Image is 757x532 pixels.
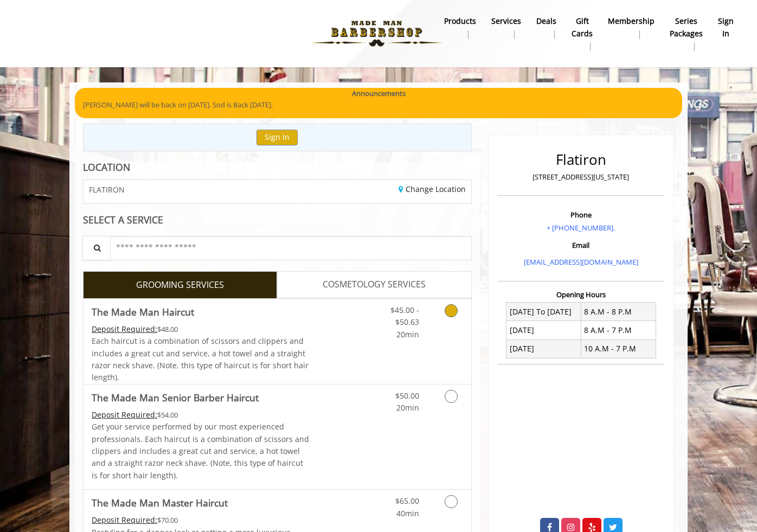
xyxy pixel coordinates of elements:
[395,496,419,506] span: $65.00
[395,390,419,401] span: $50.00
[92,390,259,405] b: The Made Man Senior Barber Haircut
[92,514,310,526] div: $70.00
[83,161,130,174] b: LOCATION
[491,15,521,27] b: Services
[600,14,662,42] a: MembershipMembership
[506,303,581,321] td: [DATE] To [DATE]
[92,421,310,482] p: Get your service performed by our most experienced professionals. Each haircut is a combination o...
[506,339,581,358] td: [DATE]
[92,323,310,335] div: $48.00
[501,152,662,168] h2: Flatiron
[710,14,741,42] a: sign insign in
[501,211,662,219] h3: Phone
[390,305,419,327] span: $45.00 - $50.63
[92,324,157,334] span: This service needs some Advance to be paid before we block your appointment
[256,130,298,145] button: Sign In
[444,15,476,27] b: products
[92,515,157,525] span: This service needs some Advance to be paid before we block your appointment
[396,402,419,413] span: 20min
[581,303,656,321] td: 8 A.M - 8 P.M
[437,14,484,42] a: Productsproducts
[92,409,310,421] div: $54.00
[136,278,224,292] span: GROOMING SERVICES
[83,215,472,225] div: SELECT A SERVICE
[89,185,125,194] span: FLATIRON
[581,339,656,358] td: 10 A.M - 7 P.M
[92,495,228,510] b: The Made Man Master Haircut
[529,14,564,42] a: DealsDeals
[608,15,655,27] b: Membership
[323,278,426,292] span: COSMETOLOGY SERVICES
[396,508,419,518] span: 40min
[396,329,419,339] span: 20min
[82,236,111,260] button: Service Search
[501,171,662,183] p: [STREET_ADDRESS][US_STATE]
[524,257,638,267] a: [EMAIL_ADDRESS][DOMAIN_NAME]
[506,321,581,339] td: [DATE]
[399,184,466,194] a: Change Location
[484,14,529,42] a: ServicesServices
[92,409,157,420] span: This service needs some Advance to be paid before we block your appointment
[83,99,674,111] p: [PERSON_NAME] will be back on [DATE]. Sod is Back [DATE].
[352,88,406,99] b: Announcements
[302,4,451,63] img: Made Man Barbershop logo
[536,15,556,27] b: Deals
[572,15,593,40] b: gift cards
[718,15,734,40] b: sign in
[662,14,710,54] a: Series packagesSeries packages
[670,15,703,40] b: Series packages
[501,241,662,249] h3: Email
[92,336,309,382] span: Each haircut is a combination of scissors and clippers and includes a great cut and service, a ho...
[498,291,664,298] h3: Opening Hours
[581,321,656,339] td: 8 A.M - 7 P.M
[547,223,615,233] a: + [PHONE_NUMBER].
[92,304,194,319] b: The Made Man Haircut
[564,14,600,54] a: Gift cardsgift cards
